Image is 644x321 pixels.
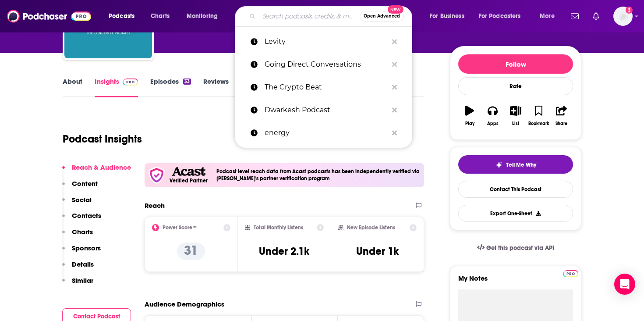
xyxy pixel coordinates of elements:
[145,300,224,308] h2: Audience Demographics
[626,7,633,14] svg: Add a profile image
[235,99,412,121] a: Dwarkesh Podcast
[550,100,573,132] button: Share
[243,6,421,26] div: Search podcasts, credits, & more...
[187,10,218,22] span: Monitoring
[458,274,573,289] label: My Notes
[72,179,98,188] p: Content
[163,225,197,231] h2: Power Score™
[458,54,573,74] button: Follow
[72,244,101,252] p: Sponsors
[563,270,578,277] img: Podchaser Pro
[504,100,527,132] button: List
[235,76,412,99] a: The Crypto Beat
[62,211,101,228] button: Contacts
[150,77,191,97] a: Episodes33
[527,100,550,132] button: Bookmark
[123,78,138,86] img: Podchaser Pro
[458,100,481,132] button: Play
[72,196,92,204] p: Social
[613,7,633,26] img: User Profile
[265,76,388,99] p: The Crypto Beat
[563,269,578,277] a: Pro website
[63,77,82,97] a: About
[254,225,303,231] h2: Total Monthly Listens
[62,163,131,179] button: Reach & Audience
[95,77,138,97] a: InsightsPodchaser Pro
[465,121,474,126] div: Play
[72,228,93,236] p: Charts
[235,121,412,144] a: energy
[424,9,475,23] button: open menu
[458,155,573,174] button: tell me why sparkleTell Me Why
[145,201,165,210] h2: Reach
[148,167,165,184] img: verfied icon
[203,77,229,97] a: Reviews
[109,10,134,22] span: Podcasts
[259,9,360,23] input: Search podcasts, credits, & more...
[458,205,573,222] button: Export One-Sheet
[506,161,536,168] span: Tell Me Why
[151,10,170,22] span: Charts
[473,9,534,23] button: open menu
[613,7,633,26] span: Logged in as derettb
[72,163,131,171] p: Reach & Audience
[62,260,94,276] button: Details
[145,9,175,23] a: Charts
[528,121,549,126] div: Bookmark
[495,161,502,168] img: tell me why sparkle
[265,99,388,121] p: Dwarkesh Podcast
[216,168,421,182] h4: Podcast level reach data from Acast podcasts has been independently verified via [PERSON_NAME]'s ...
[62,244,101,260] button: Sponsors
[360,11,404,21] button: Open AdvancedNew
[556,121,567,126] div: Share
[512,121,519,126] div: List
[534,9,566,23] button: open menu
[235,53,412,76] a: Going Direct Conversations
[265,30,388,53] p: Levity
[613,7,633,26] button: Show profile menu
[265,121,388,144] p: energy
[540,10,555,22] span: More
[183,78,191,85] div: 33
[72,260,94,268] p: Details
[172,167,205,176] img: Acast
[177,243,205,260] p: 31
[62,228,93,244] button: Charts
[567,9,582,24] a: Show notifications dropdown
[388,5,403,14] span: New
[479,10,521,22] span: For Podcasters
[458,77,573,95] div: Rate
[259,245,309,258] h3: Under 2.1k
[72,276,93,285] p: Similar
[180,9,229,23] button: open menu
[470,237,561,259] a: Get this podcast via API
[486,244,554,252] span: Get this podcast via API
[7,8,91,25] img: Podchaser - Follow, Share and Rate Podcasts
[62,179,98,196] button: Content
[487,121,499,126] div: Apps
[458,181,573,198] a: Contact This Podcast
[63,132,142,146] h1: Podcast Insights
[72,211,101,220] p: Contacts
[347,225,395,231] h2: New Episode Listens
[62,276,93,292] button: Similar
[265,53,388,76] p: Going Direct Conversations
[614,274,635,295] div: Open Intercom Messenger
[103,9,146,23] button: open menu
[235,30,412,53] a: Levity
[364,14,400,18] span: Open Advanced
[62,196,92,212] button: Social
[589,9,603,24] a: Show notifications dropdown
[430,10,464,22] span: For Business
[481,100,504,132] button: Apps
[170,178,208,183] h5: Verified Partner
[356,245,399,258] h3: Under 1k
